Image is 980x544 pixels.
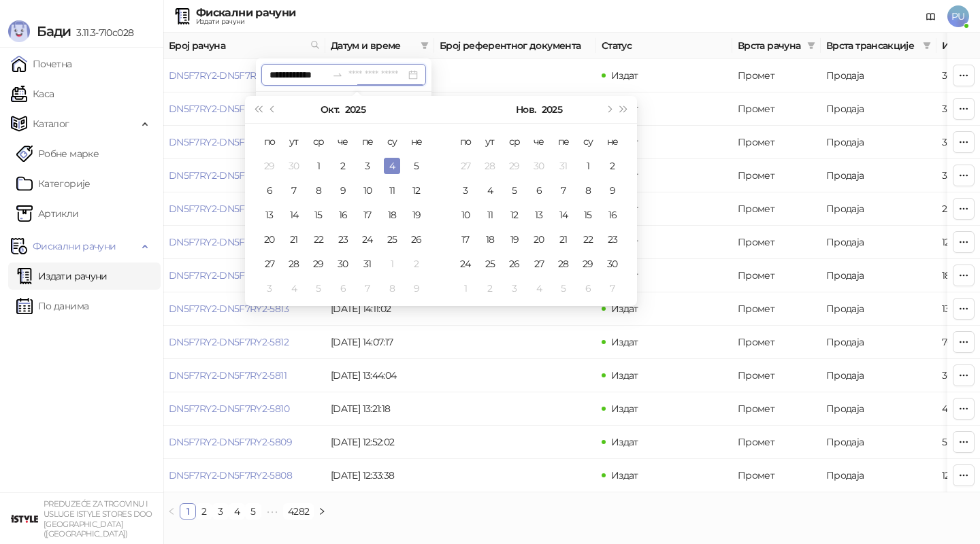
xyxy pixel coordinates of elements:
[282,203,306,227] td: 2025-10-14
[355,276,380,301] td: 2025-11-07
[551,252,576,276] td: 2025-11-28
[355,129,380,154] th: пе
[325,326,434,359] td: [DATE] 14:07:17
[421,41,429,50] span: filter
[506,158,523,174] div: 29
[335,231,351,248] div: 23
[282,154,306,178] td: 2025-09-30
[531,280,547,296] div: 4
[331,178,355,203] td: 2025-10-09
[920,35,934,56] span: filter
[261,182,278,199] div: 6
[380,203,404,227] td: 2025-10-18
[611,69,638,82] span: Издат
[821,359,936,392] td: Продаја
[250,96,265,123] button: Претходна година (Control + left)
[600,227,625,252] td: 2025-11-23
[502,252,527,276] td: 2025-11-26
[169,203,289,215] a: DN5F7RY2-DN5F7RY2-5816
[163,126,325,159] td: DN5F7RY2-DN5F7RY2-5818
[384,182,400,199] div: 11
[408,280,425,296] div: 9
[576,129,600,154] th: су
[257,227,282,252] td: 2025-10-20
[555,280,572,296] div: 5
[604,256,621,272] div: 30
[453,129,478,154] th: по
[482,182,498,199] div: 4
[600,154,625,178] td: 2025-11-02
[169,269,289,282] a: DN5F7RY2-DN5F7RY2-5814
[310,207,327,223] div: 15
[286,280,302,296] div: 4
[527,178,551,203] td: 2025-11-06
[478,154,502,178] td: 2025-10-28
[604,158,621,174] div: 2
[261,503,283,520] span: •••
[380,276,404,301] td: 2025-11-08
[807,41,815,50] span: filter
[306,252,331,276] td: 2025-10-29
[286,182,302,199] div: 7
[404,276,429,301] td: 2025-11-09
[611,203,638,215] span: Издат
[804,35,818,56] span: filter
[611,336,638,348] span: Издат
[380,178,404,203] td: 2025-10-11
[732,92,821,126] td: Промет
[947,5,969,27] span: PU
[325,359,434,392] td: [DATE] 13:44:04
[306,129,331,154] th: ср
[502,154,527,178] td: 2025-10-29
[310,182,327,199] div: 8
[482,158,498,174] div: 28
[611,303,638,315] span: Издат
[611,169,638,182] span: Издат
[284,504,313,519] a: 4282
[604,182,621,199] div: 9
[418,35,431,56] span: filter
[453,178,478,203] td: 2025-11-03
[11,505,38,532] img: 64x64-companyLogo-77b92cf4-9946-4f36-9751-bf7bb5fd2c7d.png
[163,92,325,126] td: DN5F7RY2-DN5F7RY2-5819
[261,280,278,296] div: 3
[380,227,404,252] td: 2025-10-25
[600,129,625,154] th: не
[738,38,802,53] span: Врста рачуна
[163,33,325,59] th: Број рачуна
[555,256,572,272] div: 28
[257,276,282,301] td: 2025-11-03
[169,436,292,448] a: DN5F7RY2-DN5F7RY2-5809
[516,96,536,123] button: Изабери месец
[457,207,474,223] div: 10
[169,303,289,315] a: DN5F7RY2-DN5F7RY2-5813
[604,207,621,223] div: 16
[196,18,295,25] div: Издати рачуни
[551,129,576,154] th: пе
[555,158,572,174] div: 31
[282,129,306,154] th: ут
[229,503,245,520] li: 4
[261,231,278,248] div: 20
[408,207,425,223] div: 19
[16,170,91,197] a: Категорије
[611,236,638,248] span: Издат
[331,276,355,301] td: 2025-11-06
[384,158,400,174] div: 4
[345,96,365,123] button: Изабери годину
[821,326,936,359] td: Продаја
[527,227,551,252] td: 2025-11-20
[555,182,572,199] div: 7
[576,276,600,301] td: 2025-12-06
[384,207,400,223] div: 18
[11,80,54,107] a: Каса
[384,256,400,272] div: 1
[531,231,547,248] div: 20
[576,203,600,227] td: 2025-11-15
[434,33,596,59] th: Број референтног документа
[502,203,527,227] td: 2025-11-12
[310,280,327,296] div: 5
[478,252,502,276] td: 2025-11-25
[16,262,108,290] a: Издати рачуни
[33,233,116,260] span: Фискални рачуни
